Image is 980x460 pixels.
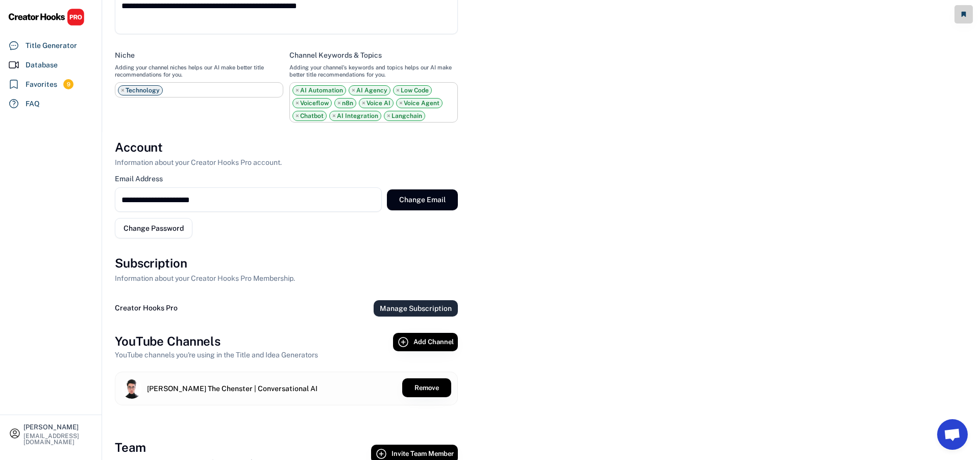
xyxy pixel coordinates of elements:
[115,157,282,168] div: Information about your Creator Hooks Pro account.
[362,100,365,106] span: ×
[23,424,93,430] div: [PERSON_NAME]
[115,350,318,360] div: YouTube channels you're using in the Title and Idea Generators
[115,64,283,79] div: Adding your channel niches helps our AI make better title recommendations for you.
[147,383,317,394] div: [PERSON_NAME] The Chenster | Conversational AI
[332,113,336,119] span: ×
[349,85,390,95] li: AI Agency
[115,218,192,238] button: Change Password
[393,85,432,95] li: Low Code
[337,100,341,106] span: ×
[413,338,454,345] span: Add Channel
[329,111,381,121] li: AI Integration
[289,64,458,79] div: Adding your channel's keywords and topics helps our AI make better title recommendations for you.
[292,111,327,121] li: Chatbot
[115,255,187,272] h3: Subscription
[384,111,425,121] li: Langchain
[121,87,125,93] span: ×
[115,139,163,156] h3: Account
[115,333,220,350] h3: YouTube Channels
[8,8,85,26] img: CHPRO%20Logo.svg
[292,98,332,108] li: Voiceflow
[937,419,968,450] a: Open chat
[387,113,390,119] span: ×
[292,85,346,95] li: AI Automation
[118,85,163,95] li: Technology
[26,40,77,51] div: Title Generator
[26,79,57,90] div: Favorites
[334,98,356,108] li: n8n
[296,113,299,119] span: ×
[396,98,443,108] li: Voice Agent
[396,87,400,93] span: ×
[115,174,163,183] div: Email Address
[374,300,458,317] button: Manage Subscription
[296,87,299,93] span: ×
[399,100,403,106] span: ×
[23,433,93,445] div: [EMAIL_ADDRESS][DOMAIN_NAME]
[387,189,458,210] button: Change Email
[115,439,146,456] h3: Team
[296,100,299,106] span: ×
[352,87,355,93] span: ×
[402,378,451,397] button: Remove
[115,51,135,60] div: Niche
[115,273,295,284] div: Information about your Creator Hooks Pro Membership.
[393,333,458,351] button: Add Channel
[26,60,58,70] div: Database
[121,378,142,399] img: channels4_profile.jpg
[359,98,394,108] li: Voice AI
[26,99,40,109] div: FAQ
[391,450,454,457] span: Invite Team Member
[63,80,73,89] div: 9
[289,51,382,60] div: Channel Keywords & Topics
[115,303,178,313] div: Creator Hooks Pro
